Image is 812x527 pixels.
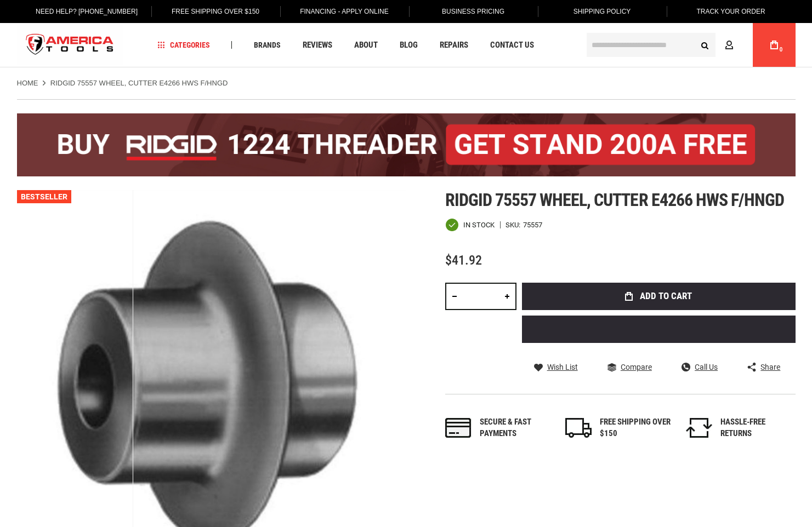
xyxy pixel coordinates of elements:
a: 0 [764,23,785,67]
img: payments [445,418,472,438]
span: Share [760,363,780,371]
span: Contact Us [490,41,534,49]
div: 75557 [523,221,542,228]
a: Brands [249,38,286,53]
strong: RIDGID 75557 WHEEL, CUTTER E4266 HWS F/HNGD [50,79,228,87]
span: Reviews [303,41,332,49]
a: About [349,38,383,53]
span: Call Us [695,363,718,371]
a: Wish List [534,362,578,372]
img: shipping [565,418,592,438]
a: Reviews [298,38,337,53]
span: In stock [463,221,495,228]
div: FREE SHIPPING OVER $150 [600,416,671,440]
span: $41.92 [445,253,482,268]
span: Repairs [440,41,468,49]
a: Blog [395,38,423,53]
span: Categories [157,41,210,49]
div: Availability [445,218,495,232]
div: Secure & fast payments [480,416,551,440]
span: 0 [780,47,783,53]
span: Ridgid 75557 wheel, cutter e4266 hws f/hngd [445,190,785,210]
span: About [354,41,378,49]
img: America Tools [17,25,123,66]
img: returns [686,418,712,438]
a: store logo [17,25,123,66]
a: Call Us [682,362,718,372]
span: Shipping Policy [573,8,631,15]
a: Contact Us [485,38,539,53]
span: Add to Cart [640,291,692,301]
a: Categories [152,38,215,53]
strong: SKU [506,221,523,228]
span: Blog [400,41,418,49]
button: Add to Cart [522,283,796,310]
a: Home [17,78,38,88]
span: Wish List [547,363,578,371]
span: Compare [621,363,652,371]
button: Search [695,35,716,55]
span: Brands [254,41,281,49]
div: HASSLE-FREE RETURNS [720,416,792,440]
a: Compare [607,362,652,372]
img: BOGO: Buy the RIDGID® 1224 Threader (26092), get the 92467 200A Stand FREE! [17,113,796,176]
a: Repairs [435,38,473,53]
